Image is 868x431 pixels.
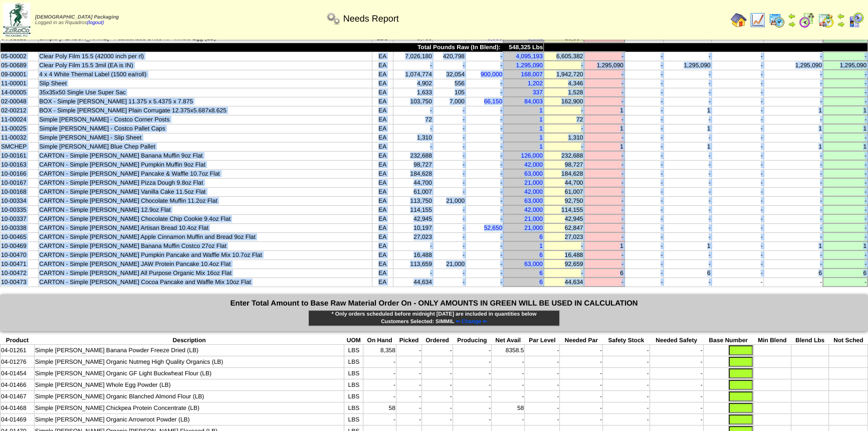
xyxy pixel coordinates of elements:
td: 232,688 [544,151,584,160]
td: EA [372,196,393,205]
td: 1,310 [393,133,432,142]
td: - [664,169,712,178]
td: - [711,106,763,115]
td: 42,945 [544,214,584,223]
td: EA [372,160,393,169]
img: zoroco-logo-small.webp [3,3,31,37]
td: 10-00335 [1,205,39,214]
a: 52,650 [484,224,503,231]
td: - [823,214,867,223]
td: - [823,160,867,169]
td: - [624,124,664,133]
td: Slip Sheet [39,79,372,88]
img: calendarcustomer.gif [848,12,864,28]
td: - [624,133,664,142]
td: - [624,142,664,151]
td: 14-00005 [1,88,39,97]
td: - [664,79,712,88]
td: - [664,88,712,97]
td: 92,750 [544,196,584,205]
td: - [624,70,664,79]
td: Total Pounds Raw (In Blend): 548,325 Lbs [1,43,544,52]
td: 10-00163 [1,160,39,169]
td: - [711,70,763,79]
td: - [584,205,624,214]
td: - [711,142,763,151]
td: EA [372,151,393,160]
td: - [624,169,664,178]
td: SMCHEP [1,142,39,151]
td: 1 [823,142,867,151]
td: EA [372,52,393,61]
td: - [432,124,465,133]
a: 900,000 [481,71,502,78]
td: 05-00689 [1,61,39,70]
td: - [432,169,465,178]
td: - [711,160,763,169]
a: 42,000 [524,188,543,195]
td: 1,310 [544,133,584,142]
td: 1 [763,142,823,151]
td: - [664,151,712,160]
td: - [711,133,763,142]
td: 98,727 [544,160,584,169]
td: - [711,169,763,178]
td: - [624,178,664,187]
a: 42,000 [524,161,543,168]
td: Clear Poly Film 15.5 3mil (EA is IN) [39,61,372,70]
td: - [823,187,867,196]
td: - [823,178,867,187]
td: - [763,169,823,178]
a: 6 [539,269,543,276]
td: 1,942,720 [544,70,584,79]
td: Simple [PERSON_NAME] Blue Chep Pallet [39,142,372,151]
td: - [465,52,503,61]
td: EA [372,142,393,151]
td: - [432,214,465,223]
td: 02-00048 [1,97,39,106]
td: - [465,187,503,196]
td: BOX - Simple [PERSON_NAME] 11.375 x 5.4375 x 7.875 [39,97,372,106]
td: - [624,115,664,124]
td: - [584,133,624,142]
td: Simple [PERSON_NAME] - Costco Corner Posts [39,115,372,124]
td: - [432,178,465,187]
a: 1,202 [528,80,543,87]
td: - [711,205,763,214]
td: - [624,106,664,115]
td: 61,007 [393,187,432,196]
td: - [393,142,432,151]
td: CARTON - Simple [PERSON_NAME] Pumpkin Muffin 9oz Flat [39,160,372,169]
img: calendarprod.gif [769,12,785,28]
td: - [584,52,624,61]
td: 1 [584,124,624,133]
td: CARTON - Simple [PERSON_NAME] Pancake & Waffle 10.7oz Flat [39,169,372,178]
td: - [465,124,503,133]
td: 10-00334 [1,196,39,205]
span: Logged in as Rquadros [35,15,119,26]
td: 72 [544,115,584,124]
td: - [584,88,624,97]
td: - [544,61,584,70]
a: 21,000 [524,215,543,222]
td: - [584,214,624,223]
td: 1 [664,124,712,133]
td: - [664,205,712,214]
td: - [823,97,867,106]
td: 103,750 [393,97,432,106]
td: - [711,187,763,196]
td: - [624,160,664,169]
td: 02-00212 [1,106,39,115]
td: 105 [432,88,465,97]
td: - [624,196,664,205]
td: - [544,106,584,115]
td: - [664,115,712,124]
td: - [711,61,763,70]
td: - [393,61,432,70]
td: 1,295,090 [763,61,823,70]
td: CARTON - Simple [PERSON_NAME] 12.9oz Flat [39,205,372,214]
td: - [465,142,503,151]
td: - [711,196,763,205]
a: 1 [539,116,543,123]
a: 1 [539,134,543,141]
